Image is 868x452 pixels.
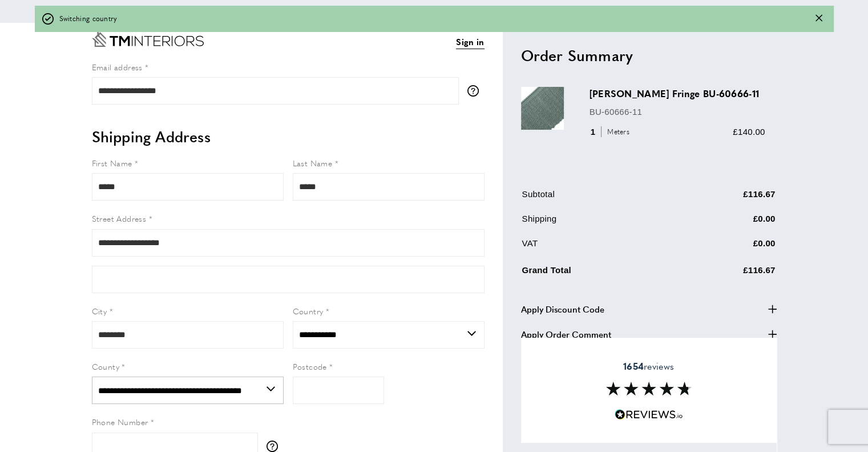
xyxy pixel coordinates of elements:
[590,125,633,139] div: 1
[59,13,118,24] span: Switching country
[623,361,674,372] span: reviews
[676,212,776,234] td: £0.00
[522,261,675,286] td: Grand Total
[676,237,776,259] td: £0.00
[676,261,776,286] td: £116.67
[267,441,284,452] button: More information
[521,87,564,130] img: Sophie Bullion Fringe BU-60666-11
[293,157,333,169] span: Last Name
[522,237,675,259] td: VAT
[35,6,834,32] div: off
[92,61,143,73] span: Email address
[92,361,119,372] span: County
[590,87,765,100] h3: [PERSON_NAME] Fringe BU-60666-11
[676,187,776,210] td: £116.67
[590,105,765,119] p: BU-60666-11
[606,382,692,395] img: Reviews section
[92,157,132,169] span: First Name
[521,302,604,316] span: Apply Discount Code
[293,361,327,372] span: Postcode
[92,213,147,224] span: Street Address
[601,126,632,137] span: Meters
[615,409,683,420] img: Reviews.io 5 stars
[521,327,611,341] span: Apply Order Comment
[521,45,777,66] h2: Order Summary
[92,416,148,427] span: Phone Number
[456,35,484,49] a: Sign in
[467,85,485,97] button: More information
[92,305,107,317] span: City
[733,127,765,137] span: £140.00
[522,187,675,210] td: Subtotal
[815,13,822,24] div: Close message
[92,126,485,147] h2: Shipping Address
[522,212,675,234] td: Shipping
[293,305,324,317] span: Country
[623,359,644,373] strong: 1654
